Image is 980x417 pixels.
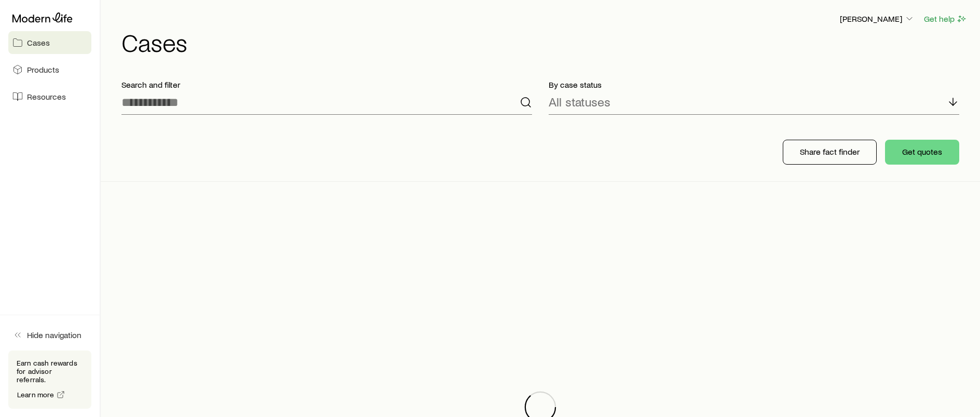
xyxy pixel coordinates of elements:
p: Search and filter [121,79,532,90]
a: Products [8,58,91,81]
div: Earn cash rewards for advisor referrals.Learn more [8,351,91,409]
span: Products [27,64,59,75]
button: Get quotes [885,140,959,165]
p: By case status [549,79,959,90]
p: All statuses [549,95,610,109]
button: Hide navigation [8,324,91,346]
a: Cases [8,31,91,54]
button: Get help [923,13,968,25]
button: [PERSON_NAME] [839,13,915,25]
button: Share fact finder [783,140,877,165]
p: [PERSON_NAME] [840,14,915,24]
span: Cases [27,37,50,48]
h1: Cases [121,30,968,55]
p: Earn cash rewards for advisor referrals. [17,359,83,384]
a: Resources [8,85,91,108]
span: Resources [27,91,66,102]
span: Learn more [17,391,55,398]
p: Share fact finder [800,146,860,157]
span: Hide navigation [27,330,81,340]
